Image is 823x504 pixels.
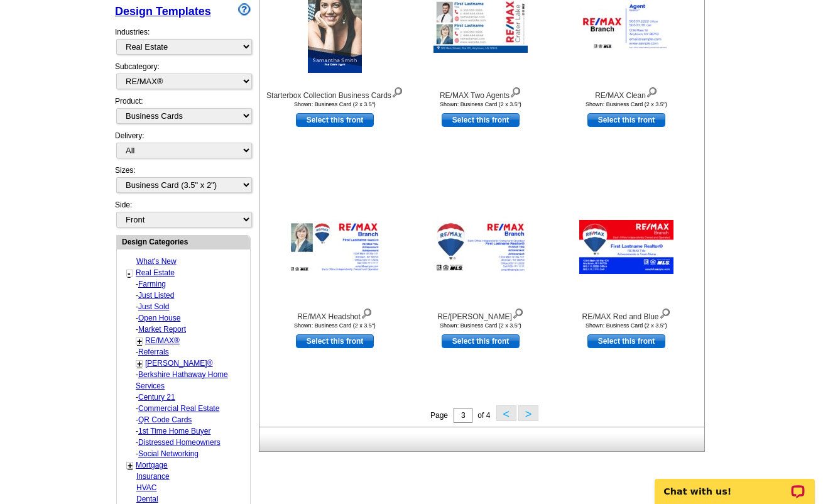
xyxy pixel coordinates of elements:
img: view design details [361,305,373,319]
div: Shown: Business Card (2 x 3.5") [411,101,550,107]
div: Starterbox Collection Business Cards [266,84,404,101]
a: use this design [442,113,520,127]
a: HVAC [136,483,156,492]
div: RE/MAX Headshot [266,305,404,322]
button: > [518,405,538,421]
div: RE/MAX Clean [557,84,695,101]
div: - [126,392,249,403]
a: Commercial Real Estate [138,404,219,413]
a: Mortgage [136,461,168,469]
a: Referrals [138,348,169,356]
a: Dental [136,495,158,503]
a: Just Sold [138,302,169,311]
div: - [126,290,249,301]
a: What's New [136,257,177,266]
a: Real Estate [136,268,175,277]
img: RE/MAX White [433,220,528,274]
a: Open House [138,314,180,322]
a: 1st Time Home Buyer [138,427,210,436]
div: - [126,448,249,459]
img: RE/MAX Headshot [288,220,382,274]
div: - [126,278,249,290]
img: view design details [512,305,524,319]
a: Berkshire Hathaway Home Services [136,370,228,390]
div: RE/MAX Red and Blue [557,305,695,322]
div: Delivery: [115,130,251,165]
button: < [496,405,516,421]
span: of 4 [477,411,490,420]
a: use this design [587,113,665,127]
a: Market Report [138,325,186,334]
a: use this design [296,113,374,127]
a: use this design [296,334,374,348]
a: [PERSON_NAME]® [145,359,213,368]
a: RE/MAX® [145,336,180,345]
a: Social Networking [138,449,199,458]
div: - [126,414,249,425]
div: - [126,346,249,358]
a: + [137,359,142,369]
div: Sizes: [115,165,251,199]
iframe: LiveChat chat widget [646,464,823,504]
div: - [126,324,249,335]
div: Design Categories [117,236,250,248]
div: - [126,425,249,437]
a: Insurance [136,472,170,481]
a: + [128,461,133,471]
a: - [128,268,131,278]
div: Shown: Business Card (2 x 3.5") [411,322,550,329]
img: design-wizard-help-icon.png [238,3,251,16]
div: Shown: Business Card (2 x 3.5") [557,322,695,329]
a: + [137,336,142,346]
a: Just Listed [138,291,174,300]
div: Subcategory: [115,61,251,96]
div: - [126,301,249,312]
div: RE/MAX Two Agents [411,84,550,101]
div: Product: [115,96,251,130]
img: view design details [659,305,671,319]
div: - [126,312,249,324]
span: Page [430,411,448,420]
div: Side: [115,199,251,229]
a: use this design [587,334,665,348]
div: - [126,437,249,448]
div: Industries: [115,20,251,61]
img: view design details [391,84,403,98]
div: - [126,403,249,414]
a: Design Templates [115,5,211,18]
a: QR Code Cards [138,415,192,424]
div: RE/[PERSON_NAME] [411,305,550,322]
img: RE/MAX Red and Blue [579,220,673,274]
div: Shown: Business Card (2 x 3.5") [266,101,404,107]
img: view design details [510,84,521,98]
div: Shown: Business Card (2 x 3.5") [557,101,695,107]
div: - [126,369,249,392]
a: Century 21 [138,393,175,402]
div: Shown: Business Card (2 x 3.5") [266,322,404,329]
a: Farming [138,280,166,288]
a: Distressed Homeowners [138,438,221,447]
img: view design details [646,84,658,98]
a: use this design [442,334,520,348]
